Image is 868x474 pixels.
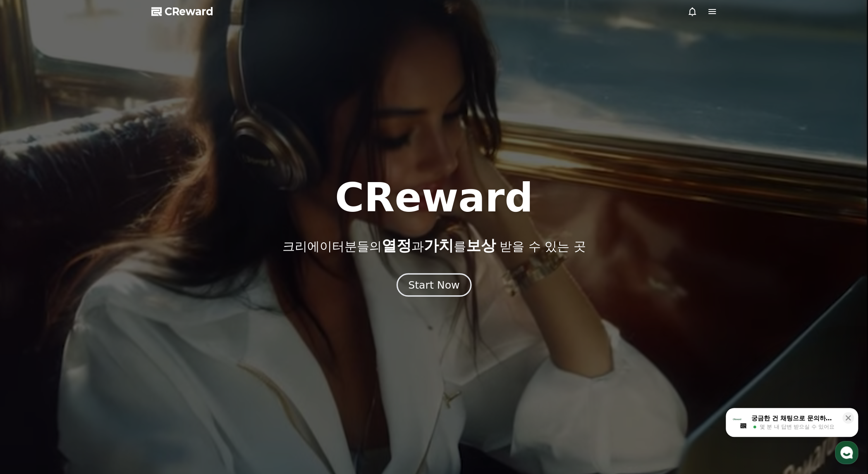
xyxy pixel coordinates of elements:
span: CReward [165,5,213,18]
span: 가치 [423,237,453,254]
button: Start Now [397,273,471,297]
span: 설정 [128,274,138,281]
a: CReward [151,5,213,18]
p: 크리에이터분들의 과 를 받을 수 있는 곳 [282,237,586,254]
span: 보상 [466,237,495,254]
h1: CReward [335,178,533,218]
div: Start Now [408,278,459,292]
span: 홈 [26,274,31,281]
span: 대화 [76,275,86,281]
a: Start Now [398,282,470,290]
a: 설정 [107,262,159,282]
a: 홈 [2,262,55,282]
span: 열정 [381,237,411,254]
a: 대화 [55,262,107,282]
